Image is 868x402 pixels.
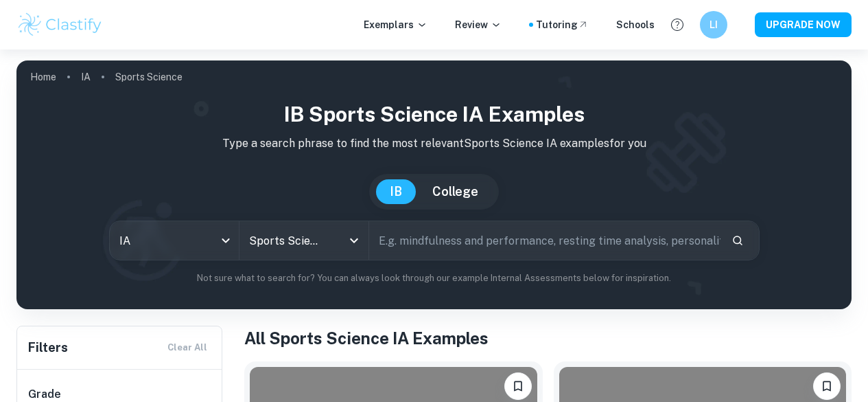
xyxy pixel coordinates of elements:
button: LI [700,11,727,38]
button: Bookmark [813,372,841,400]
a: Home [30,67,56,87]
div: IA [110,221,239,260]
input: E.g. mindfulness and performance, resting time analysis, personality and sport... [369,221,720,260]
a: Schools [616,17,655,32]
a: IA [81,67,91,87]
button: UPGRADE NOW [755,12,852,37]
h6: LI [706,17,722,32]
p: Exemplars [364,17,427,32]
h6: Filters [28,338,68,357]
h1: All Sports Science IA Examples [244,326,852,350]
h1: IB Sports Science IA examples [27,99,841,130]
a: Tutoring [536,17,589,32]
button: Help and Feedback [666,13,689,36]
img: Clastify logo [16,11,104,38]
button: Open [344,231,364,250]
p: Sports Science [115,69,183,85]
p: Not sure what to search for? You can always look through our example Internal Assessments below f... [27,271,841,285]
img: profile cover [16,60,852,309]
p: Review [455,17,502,32]
p: Type a search phrase to find the most relevant Sports Science IA examples for you [27,135,841,152]
button: Bookmark [504,372,532,400]
button: IB [376,179,416,204]
button: Search [726,229,749,252]
button: College [419,179,492,204]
